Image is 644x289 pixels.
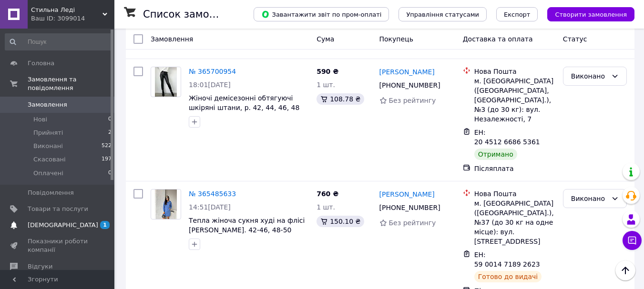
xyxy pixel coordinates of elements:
a: № 365485633 [189,190,236,198]
button: Експорт [496,7,538,21]
span: 1 шт. [317,81,335,89]
div: м. [GEOGRAPHIC_DATA] ([GEOGRAPHIC_DATA].), №37 (до 30 кг на одне місце): вул. [STREET_ADDRESS] [474,199,555,246]
a: Створити замовлення [538,10,634,18]
button: Наверх [615,260,635,280]
a: Тепла жіноча сукня худі на флісі [PERSON_NAME]. 42-46, 48-50 [189,217,305,234]
input: Пошук [5,33,112,50]
a: [PERSON_NAME] [379,67,435,77]
a: [PERSON_NAME] [379,189,435,199]
div: Виконано [571,193,607,204]
div: Ваш ID: 3099014 [31,14,114,23]
a: Фото товару [151,67,181,97]
span: 1 шт. [317,203,335,211]
span: 522 [102,142,112,150]
span: [DEMOGRAPHIC_DATA] [28,221,98,229]
span: Повідомлення [28,189,74,197]
span: Створити замовлення [555,11,627,18]
a: Жіночі демісезонні обтягуючі шкіряні штани, р. 42, 44, 46, 48 [189,94,299,111]
span: 0 [108,115,112,124]
span: Оплачені [33,169,63,178]
div: [PHONE_NUMBER] [378,201,442,214]
span: Відгуки [28,262,52,271]
span: ЕН: 59 0014 7189 2623 [474,251,540,268]
span: Без рейтингу [389,219,436,227]
a: № 365700954 [189,68,236,75]
span: Завантажити звіт по пром-оплаті [261,10,381,19]
span: Головна [28,59,54,68]
div: Нова Пошта [474,189,555,199]
span: Cума [317,35,334,43]
span: Замовлення [151,35,193,43]
span: 14:51[DATE] [189,203,231,211]
span: 0 [108,169,112,178]
img: Фото товару [155,67,176,97]
div: Готово до видачі [474,271,542,282]
span: Прийняті [33,129,63,137]
div: м. [GEOGRAPHIC_DATA] ([GEOGRAPHIC_DATA], [GEOGRAPHIC_DATA].), №3 (до 30 кг): вул. Незалежності, 7 [474,76,555,124]
span: Покупець [379,35,413,43]
h1: Список замовлень [143,9,240,20]
button: Управління статусами [399,7,487,21]
span: Скасовані [33,155,66,164]
span: Нові [33,115,47,124]
span: Доставка та оплата [463,35,533,43]
span: Експорт [504,11,531,18]
div: 150.10 ₴ [317,216,364,227]
span: Замовлення та повідомлення [28,75,114,92]
div: Післяплата [474,164,555,173]
a: Фото товару [151,189,181,219]
span: 590 ₴ [317,68,338,75]
div: Отримано [474,149,517,160]
span: Управління статусами [406,11,479,18]
span: Показники роботи компанії [28,237,88,254]
span: Стильна Леді [31,6,102,14]
span: 2 [108,129,112,137]
img: Фото товару [155,189,177,219]
span: Статус [563,35,587,43]
div: Нова Пошта [474,67,555,76]
span: 1 [100,221,110,229]
button: Створити замовлення [547,7,634,21]
div: [PHONE_NUMBER] [378,79,442,92]
span: Виконані [33,142,63,150]
div: 108.78 ₴ [317,93,364,105]
div: Виконано [571,71,607,81]
span: Замовлення [28,100,67,109]
span: Товари та послуги [28,205,88,213]
button: Чат з покупцем [623,231,642,250]
span: Без рейтингу [389,97,436,104]
span: 197 [102,155,112,164]
span: ЕН: 20 4512 6686 5361 [474,129,540,146]
span: 760 ₴ [317,190,338,198]
button: Завантажити звіт по пром-оплаті [254,7,389,21]
span: 18:01[DATE] [189,81,231,89]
